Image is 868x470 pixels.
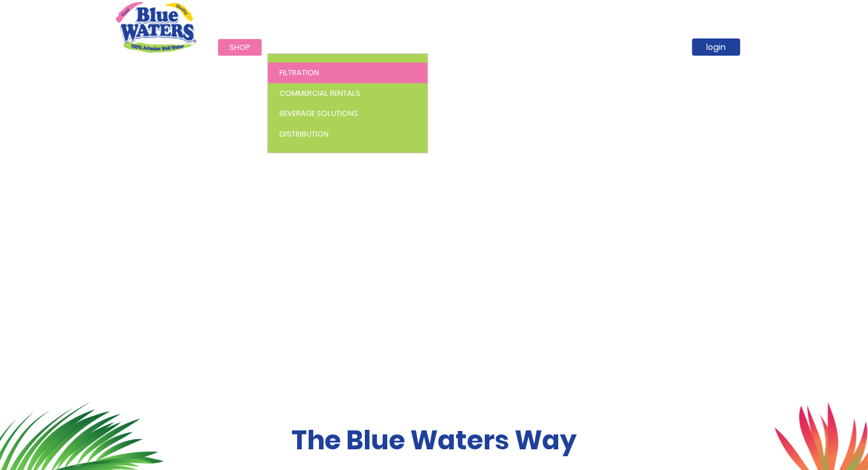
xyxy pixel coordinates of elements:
[451,39,495,56] a: News
[116,2,196,52] a: store logo
[268,63,427,83] a: Filtration
[268,83,427,104] a: Commercial Rentals
[279,108,358,119] span: Beverage Solutions
[610,2,650,13] span: Call Now :
[267,39,324,56] a: Services
[610,2,724,14] p: [PHONE_NUMBER]
[116,425,753,456] h2: The Blue Waters Way
[495,39,549,56] a: careers
[268,103,427,124] a: Beverage Solutions
[229,42,250,53] span: Shop
[279,129,329,139] span: Distribution
[329,39,382,56] a: Brands
[279,67,319,78] span: Filtration
[391,39,451,56] a: about us
[549,39,606,56] a: support
[218,39,262,56] a: Shop
[692,38,740,56] a: login
[279,88,360,99] span: Commercial Rentals
[279,42,312,53] span: Services
[341,42,371,53] span: Brands
[268,124,427,145] a: Distribution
